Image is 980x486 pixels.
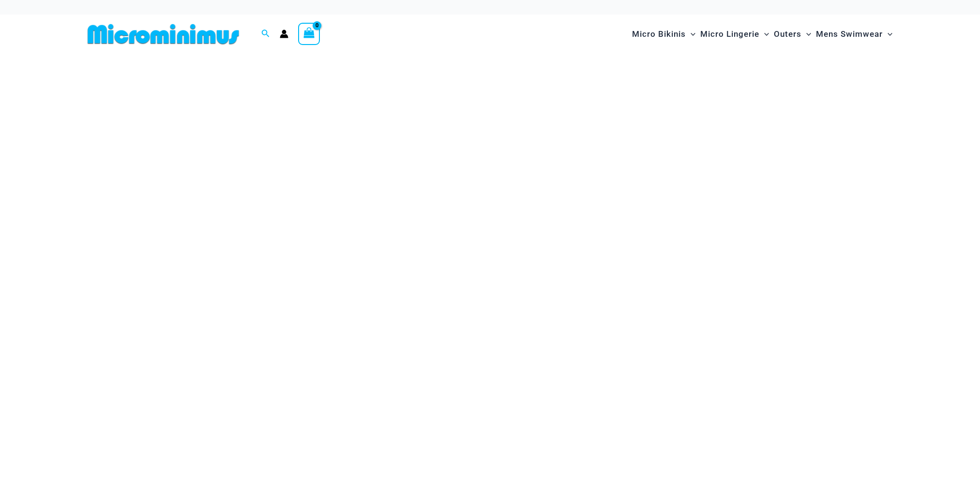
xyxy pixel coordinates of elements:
[816,22,883,46] span: Mens Swimwear
[280,30,288,38] a: Account icon link
[774,22,801,46] span: Outers
[686,22,695,46] span: Menu Toggle
[628,18,897,50] nav: Site Navigation
[698,19,771,49] a: Micro LingerieMenu ToggleMenu Toggle
[630,19,698,49] a: Micro BikinisMenu ToggleMenu Toggle
[814,19,895,49] a: Mens SwimwearMenu ToggleMenu Toggle
[632,22,686,46] span: Micro Bikinis
[298,23,320,45] a: View Shopping Cart, empty
[84,23,243,45] img: MM SHOP LOGO FLAT
[771,19,814,49] a: OutersMenu ToggleMenu Toggle
[261,28,270,40] a: Search icon link
[883,22,892,46] span: Menu Toggle
[801,22,811,46] span: Menu Toggle
[700,22,759,46] span: Micro Lingerie
[759,22,769,46] span: Menu Toggle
